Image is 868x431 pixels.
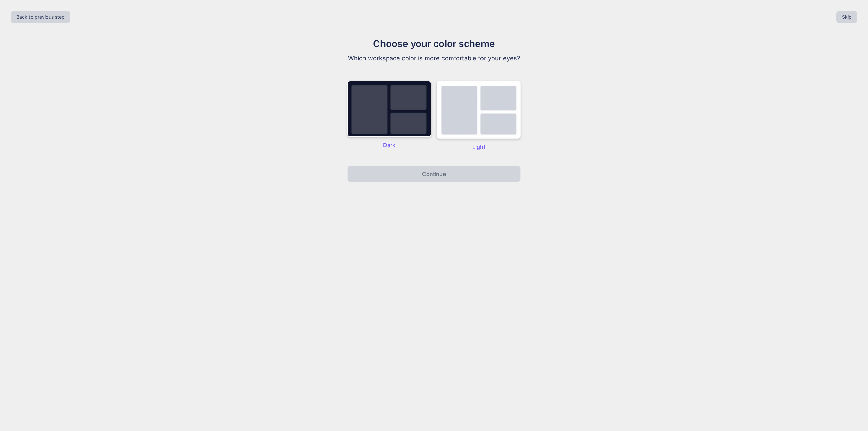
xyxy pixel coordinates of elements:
[437,81,521,139] img: dark
[320,54,548,63] p: Which workspace color is more comfortable for your eyes?
[422,170,446,178] p: Continue
[347,81,431,137] img: dark
[347,166,521,182] button: Continue
[11,11,70,23] button: Back to previous step
[347,141,431,149] p: Dark
[836,11,857,23] button: Skip
[437,143,521,151] p: Light
[320,37,548,51] h1: Choose your color scheme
